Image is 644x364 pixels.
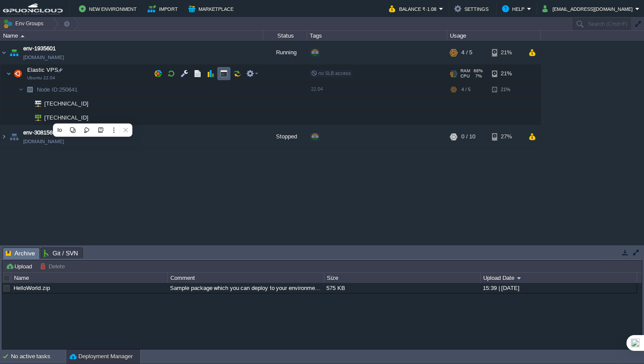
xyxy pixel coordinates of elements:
a: env-3081569 [23,128,56,137]
span: Ubuntu 22.04 [27,75,55,81]
img: AMDAwAAAACH5BAEAAAAALAAAAAABAAEAAAICRAEAOw== [0,41,7,64]
img: AMDAwAAAACH5BAEAAAAALAAAAAABAAEAAAICRAEAOw== [29,97,41,110]
span: no SLB access [311,71,351,76]
img: AMDAwAAAACH5BAEAAAAALAAAAAABAAEAAAICRAEAOw== [29,111,41,124]
button: Deployment Manager [70,352,133,361]
div: 21% [492,65,520,82]
span: [DOMAIN_NAME] [23,53,64,62]
img: AMDAwAAAACH5BAEAAAAALAAAAAABAAEAAAICRAEAOw== [8,41,20,64]
img: AMDAwAAAACH5BAEAAAAALAAAAAABAAEAAAICRAEAOw== [18,83,24,96]
div: Size [325,273,480,283]
div: No active tasks [11,350,66,364]
img: AMDAwAAAACH5BAEAAAAALAAAAAABAAEAAAICRAEAOw== [8,125,20,148]
img: AMDAwAAAACH5BAEAAAAALAAAAAABAAEAAAICRAEAOw== [21,35,25,37]
div: Tags [308,31,447,41]
div: Status [264,31,307,41]
div: 4 / 5 [461,41,472,64]
button: [EMAIL_ADDRESS][DOMAIN_NAME] [542,4,635,14]
a: Elastic VPSUbuntu 22.04 [26,67,60,73]
span: RAM [460,68,470,74]
span: CPU [460,74,470,79]
span: Node ID: [37,86,59,93]
a: [TECHNICAL_ID] [43,114,90,121]
div: Usage [448,31,540,41]
button: Balance ₹-1.08 [389,4,439,14]
div: 21% [492,41,520,64]
a: env-1935601 [23,44,56,53]
div: Name [1,31,263,41]
button: Help [502,4,527,14]
div: 0 / 10 [461,125,475,148]
img: AMDAwAAAACH5BAEAAAAALAAAAAABAAEAAAICRAEAOw== [24,97,29,110]
div: Comment [168,273,324,283]
a: [TECHNICAL_ID] [43,100,90,107]
div: 575 KB [324,283,480,293]
span: Elastic VPS [26,66,60,74]
button: Marketplace [188,4,236,14]
img: AMDAwAAAACH5BAEAAAAALAAAAAABAAEAAAICRAEAOw== [12,65,24,82]
div: 27% [492,125,520,148]
a: Node ID:250641 [36,86,79,93]
a: HelloWorld.zip [14,285,50,291]
span: [DOMAIN_NAME] [23,137,64,146]
button: Env Groups [3,18,46,30]
div: Running [263,41,307,64]
div: Stopped [263,125,307,148]
img: AMDAwAAAACH5BAEAAAAALAAAAAABAAEAAAICRAEAOw== [6,65,11,82]
img: AMDAwAAAACH5BAEAAAAALAAAAAABAAEAAAICRAEAOw== [24,111,29,124]
div: Sample package which you can deploy to your environment. Feel free to delete and upload a package... [168,283,323,293]
button: Delete [40,262,67,270]
span: 250641 [36,86,79,93]
span: Archive [6,248,35,259]
div: 15:39 | [DATE] [481,283,636,293]
img: AMDAwAAAACH5BAEAAAAALAAAAAABAAEAAAICRAEAOw== [0,125,7,148]
button: New Environment [79,4,139,14]
button: Settings [454,4,491,14]
div: Upload Date [481,273,637,283]
span: 68% [474,68,483,74]
span: Git / SVN [44,248,78,258]
button: Import [148,4,180,14]
img: GPUonCLOUD [3,4,63,14]
span: [TECHNICAL_ID] [43,97,90,110]
img: AMDAwAAAACH5BAEAAAAALAAAAAABAAEAAAICRAEAOw== [24,83,36,96]
button: Upload [6,262,35,270]
div: 4 / 5 [461,83,471,96]
span: 7% [473,74,482,79]
span: [TECHNICAL_ID] [43,111,90,124]
div: Name [12,273,167,283]
div: 21% [492,83,520,96]
span: 22.04 [311,86,323,92]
